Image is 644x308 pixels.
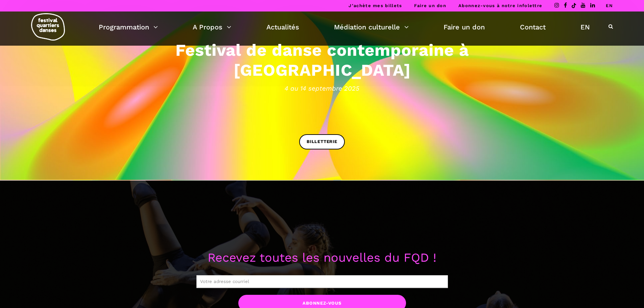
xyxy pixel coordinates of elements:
a: A Propos [193,21,231,33]
a: BILLETTERIE [299,134,345,149]
p: Recevez toutes les nouvelles du FQD ! [113,248,532,268]
a: Faire un don [414,3,446,8]
input: Votre adresse courriel [196,275,448,288]
a: Faire un don [444,21,485,33]
span: 4 au 14 septembre 2025 [113,83,532,93]
a: Abonnez-vous à notre infolettre [458,3,542,8]
span: BILLETTERIE [307,138,337,145]
a: EN [606,3,613,8]
a: Programmation [99,21,158,33]
img: logo-fqd-med [31,13,65,41]
a: J’achète mes billets [349,3,402,8]
h3: Festival de danse contemporaine à [GEOGRAPHIC_DATA] [113,40,532,80]
a: Médiation culturelle [334,21,409,33]
a: Contact [520,21,546,33]
a: EN [580,21,590,33]
a: Actualités [266,21,299,33]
